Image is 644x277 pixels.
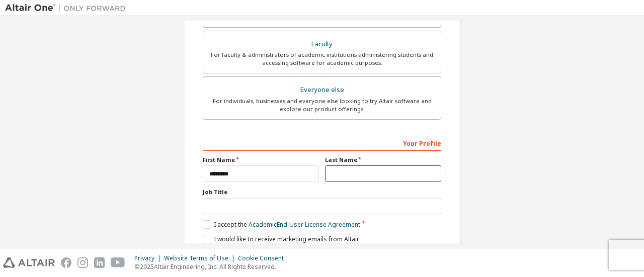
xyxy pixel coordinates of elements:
[111,257,125,268] img: youtube.svg
[61,257,71,268] img: facebook.svg
[164,254,238,262] div: Website Terms of Use
[249,220,360,229] a: Academic End-User License Agreement
[203,135,441,151] div: Your Profile
[3,257,55,268] img: altair_logo.svg
[325,156,441,164] label: Last Name
[209,37,435,51] div: Faculty
[203,188,441,196] label: Job Title
[134,262,290,271] p: © 2025 Altair Engineering, Inc. All Rights Reserved.
[203,235,359,243] label: I would like to receive marketing emails from Altair
[134,254,164,262] div: Privacy
[238,254,290,262] div: Cookie Consent
[5,3,131,13] img: Altair One
[209,97,435,113] div: For individuals, businesses and everyone else looking to try Altair software and explore our prod...
[209,51,435,67] div: For faculty & administrators of academic institutions administering students and accessing softwa...
[209,83,435,97] div: Everyone else
[203,156,319,164] label: First Name
[94,257,105,268] img: linkedin.svg
[203,220,360,229] label: I accept the
[77,257,88,268] img: instagram.svg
